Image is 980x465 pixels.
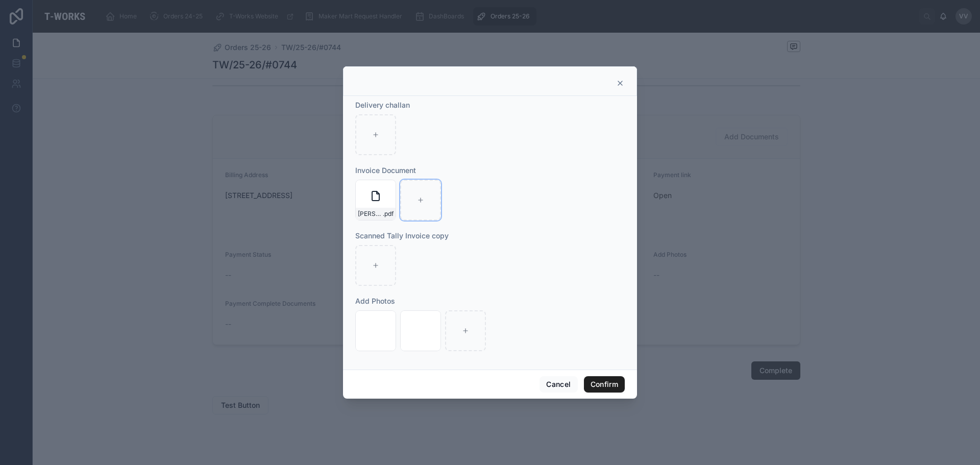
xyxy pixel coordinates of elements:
[355,101,410,109] span: Delivery challan
[355,166,416,175] span: Invoice Document
[358,210,383,218] span: [PERSON_NAME] (0744) Tax Invoice 13082025
[383,210,394,218] span: .pdf
[584,376,625,393] button: Confirm
[355,297,395,305] span: Add Photos
[355,231,449,240] span: Scanned Tally Invoice copy
[540,376,577,393] button: Cancel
